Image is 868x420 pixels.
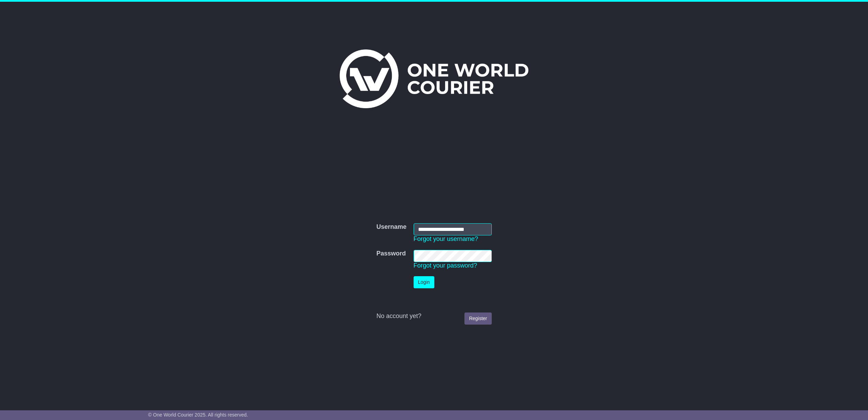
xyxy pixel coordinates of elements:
div: No account yet? [376,312,491,320]
a: Forgot your username? [414,235,478,242]
span: © One World Courier 2025. All rights reserved. [148,412,248,418]
a: Register [464,312,491,325]
label: Password [376,250,406,258]
button: Login [414,276,434,288]
label: Username [376,223,406,231]
img: One World [340,49,528,108]
a: Forgot your password? [414,262,477,269]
